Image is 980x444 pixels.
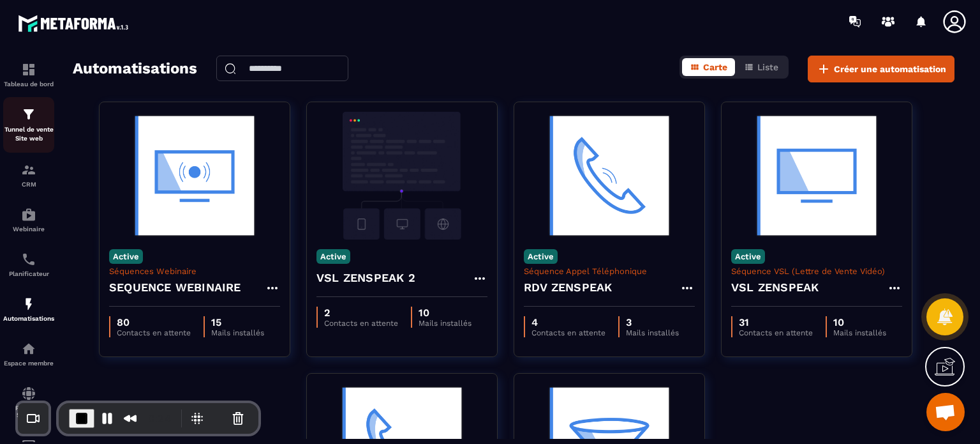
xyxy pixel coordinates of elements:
[3,376,54,428] a: social-networksocial-networkRéseaux Sociaux
[3,287,54,332] a: automationsautomationsAutomatisations
[419,319,471,328] p: Mails installés
[109,266,280,276] p: Séquences Webinaire
[626,316,679,328] p: 3
[736,58,786,76] button: Liste
[731,279,819,296] h4: VSL ZENSPEAK
[524,249,558,264] p: Active
[3,181,54,188] p: CRM
[3,125,54,143] p: Tunnel de vente Site web
[117,328,191,337] p: Contacts en attente
[731,112,902,240] img: automation-background
[21,207,36,222] img: automations
[531,328,605,337] p: Contacts en attente
[739,328,813,337] p: Contacts en attente
[3,332,54,376] a: automationsautomationsEspace membre
[833,328,886,337] p: Mails installés
[21,386,36,401] img: social-network
[324,307,398,319] p: 2
[117,316,191,328] p: 80
[757,62,778,72] span: Liste
[3,153,54,197] a: formationformationCRM
[703,62,727,72] span: Carte
[18,11,133,35] img: logo
[109,112,280,240] img: automation-background
[682,58,735,76] button: Carte
[531,316,605,328] p: 4
[833,316,886,328] p: 10
[21,62,36,77] img: formation
[739,316,813,328] p: 31
[731,266,902,276] p: Séquence VSL (Lettre de Vente Vidéo)
[3,226,54,233] p: Webinaire
[3,315,54,322] p: Automatisations
[419,307,471,319] p: 10
[316,112,487,240] img: automation-background
[626,328,679,337] p: Mails installés
[524,112,695,240] img: automation-background
[324,319,398,328] p: Contacts en attente
[524,279,612,296] h4: RDV ZENSPEAK
[21,296,36,312] img: automations
[211,328,264,337] p: Mails installés
[3,242,54,287] a: schedulerschedulerPlanificateur
[3,404,54,418] p: Réseaux Sociaux
[21,107,36,122] img: formation
[808,56,954,82] button: Créer une automatisation
[731,249,765,264] p: Active
[3,80,54,88] p: Tableau de bord
[211,316,264,328] p: 15
[316,249,350,264] p: Active
[3,270,54,277] p: Planificateur
[109,249,143,264] p: Active
[3,52,54,97] a: formationformationTableau de bord
[316,269,415,287] h4: VSL ZENSPEAK 2
[21,252,36,267] img: scheduler
[834,63,946,75] span: Créer une automatisation
[524,266,695,276] p: Séquence Appel Téléphonique
[73,56,197,82] h2: Automatisations
[21,341,36,356] img: automations
[926,393,965,431] div: Ouvrir le chat
[21,162,36,178] img: formation
[3,197,54,242] a: automationsautomationsWebinaire
[109,279,241,296] h4: SEQUENCE WEBINAIRE
[3,97,54,153] a: formationformationTunnel de vente Site web
[3,360,54,367] p: Espace membre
